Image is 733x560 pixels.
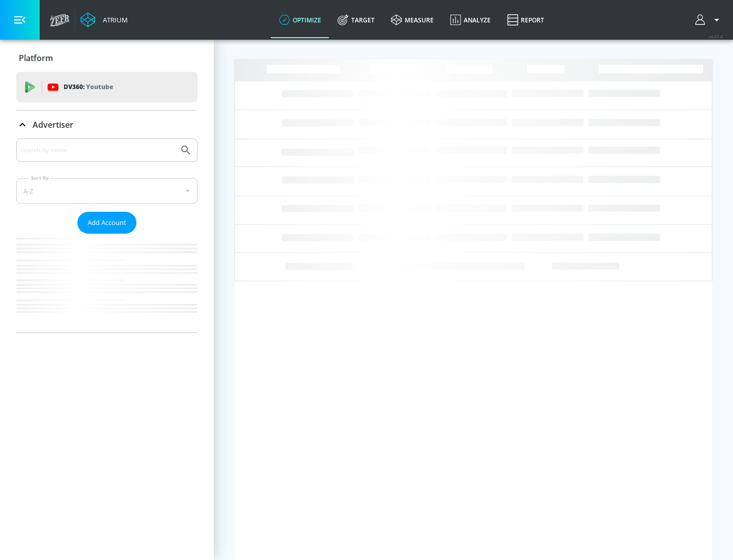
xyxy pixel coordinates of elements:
div: Atrium [99,15,128,24]
p: Advertiser [33,119,73,130]
a: Target [329,2,383,38]
a: Report [499,2,552,38]
p: Platform [19,52,53,64]
p: DV360: [64,81,113,93]
div: DV360: Youtube [16,72,198,102]
input: Search by name [20,144,175,157]
a: Atrium [80,12,128,27]
a: optimize [271,2,329,38]
div: A-Z [16,178,198,204]
span: v 4.25.4 [709,34,723,39]
button: Add Account [77,212,136,234]
div: Platform [16,44,198,72]
nav: list of Advertiser [16,234,198,332]
a: Analyze [442,2,499,38]
a: measure [383,2,442,38]
div: Advertiser [16,138,198,332]
p: Youtube [86,81,113,92]
span: Add Account [88,217,126,229]
div: Advertiser [16,110,198,139]
label: Sort By [29,175,51,181]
